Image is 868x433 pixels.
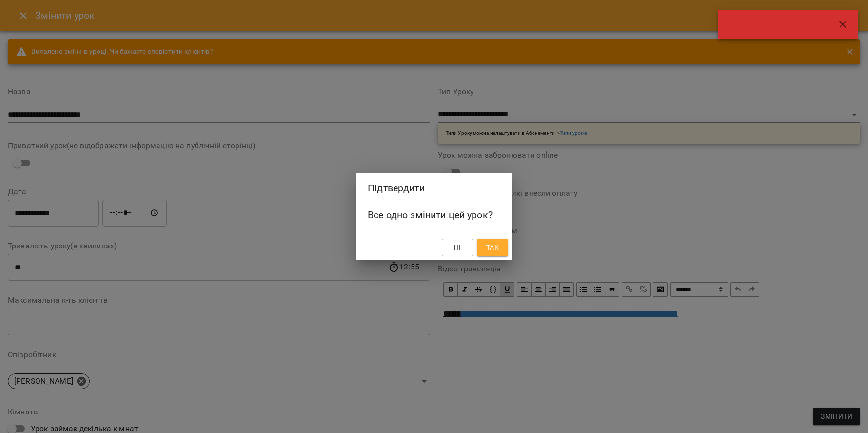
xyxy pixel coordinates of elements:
span: Так [486,242,499,253]
h2: Підтвердити [368,181,500,196]
span: Ні [454,242,461,253]
button: Так [477,239,508,256]
h6: Все одно змінити цей урок? [368,207,500,223]
button: Ні [442,239,473,256]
